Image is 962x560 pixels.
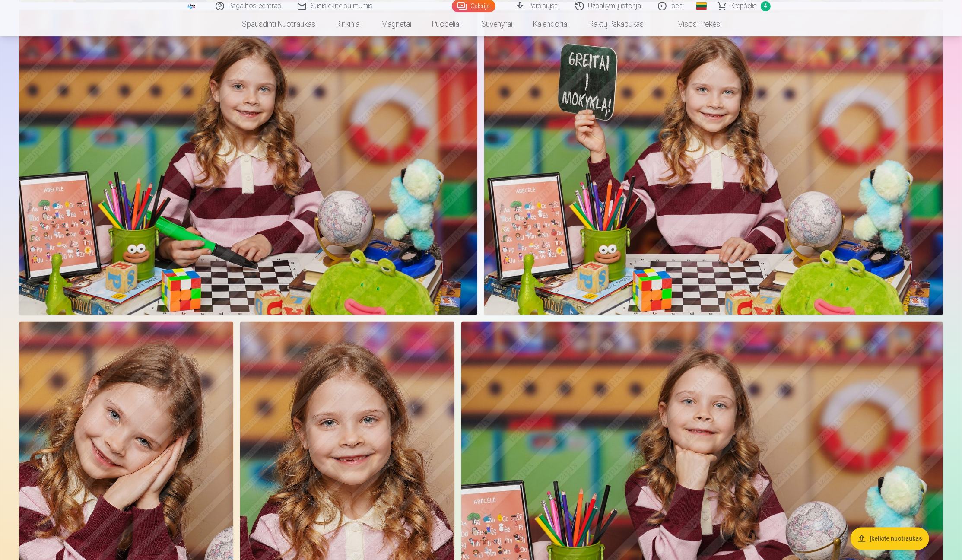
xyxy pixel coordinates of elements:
a: Visos prekės [654,12,730,36]
a: Suvenyrai [471,12,523,36]
a: Kalendoriai [523,12,579,36]
a: Raktų pakabukas [579,12,654,36]
img: /fa5 [187,3,196,9]
a: Spausdinti nuotraukas [232,12,326,36]
a: Rinkiniai [326,12,371,36]
span: 4 [761,1,771,11]
a: Puodeliai [422,12,471,36]
a: Magnetai [371,12,422,36]
button: Įkelkite nuotraukas [851,527,929,550]
span: Krepšelis [731,1,757,11]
